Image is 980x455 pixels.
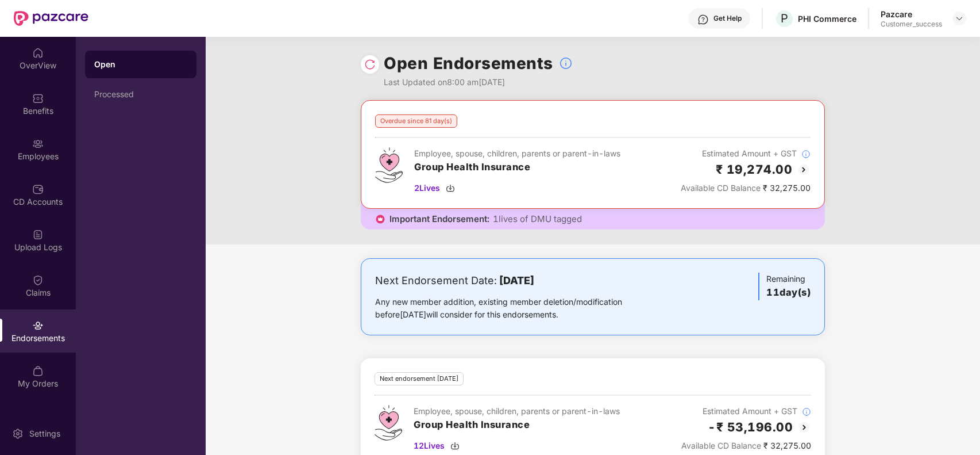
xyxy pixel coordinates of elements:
[375,147,403,183] img: svg+xml;base64,PHN2ZyB4bWxucz0iaHR0cDovL3d3dy53My5vcmcvMjAwMC9zdmciIHdpZHRoPSI0Ny43MTQiIGhlaWdodD...
[384,51,553,76] h1: Open Endorsements
[713,14,742,23] div: Get Help
[766,285,811,300] h3: 11 day(s)
[375,405,402,441] img: svg+xml;base64,PHN2ZyB4bWxucz0iaHR0cDovL3d3dy53My5vcmcvMjAwMC9zdmciIHdpZHRoPSI0Ny43MTQiIGhlaWdodD...
[94,90,187,99] div: Processed
[375,296,658,321] div: Any new member addition, existing member deletion/modification before [DATE] will consider for th...
[881,20,942,29] div: Customer_success
[32,229,44,240] img: svg+xml;base64,PHN2ZyBpZD0iVXBsb2FkX0xvZ3MiIGRhdGEtbmFtZT0iVXBsb2FkIExvZ3MiIHhtbG5zPSJodHRwOi8vd3...
[797,420,811,434] img: svg+xml;base64,PHN2ZyBpZD0iQmFjay0yMHgyMCIgeG1sbnM9Imh0dHA6Ly93d3cudzMub3JnLzIwMDAvc3ZnIiB3aWR0aD...
[32,138,44,150] img: svg+xml;base64,PHN2ZyBpZD0iRW1wbG95ZWVzIiB4bWxucz0iaHR0cDovL3d3dy53My5vcmcvMjAwMC9zdmciIHdpZHRoPS...
[32,320,44,331] img: svg+xml;base64,PHN2ZyBpZD0iRW5kb3JzZW1lbnRzIiB4bWxucz0iaHR0cDovL3d3dy53My5vcmcvMjAwMC9zdmciIHdpZH...
[681,441,761,450] span: Available CD Balance
[414,160,620,175] h3: Group Health Insurance
[32,365,44,377] img: svg+xml;base64,PHN2ZyBpZD0iTXlfT3JkZXJzIiBkYXRhLW5hbWU9Ik15IE9yZGVycyIgeG1sbnM9Imh0dHA6Ly93d3cudz...
[802,407,811,416] img: svg+xml;base64,PHN2ZyBpZD0iSW5mb18tXzMyeDMyIiBkYXRhLW5hbWU9IkluZm8gLSAzMngzMiIgeG1sbnM9Imh0dHA6Ly...
[446,183,455,193] img: svg+xml;base64,PHN2ZyBpZD0iRG93bmxvYWQtMzJ4MzIiIHhtbG5zPSJodHRwOi8vd3d3LnczLm9yZy8yMDAwL3N2ZyIgd2...
[955,14,964,23] img: svg+xml;base64,PHN2ZyBpZD0iRHJvcGRvd24tMzJ4MzIiIHhtbG5zPSJodHRwOi8vd3d3LnczLm9yZy8yMDAwL3N2ZyIgd2...
[375,273,658,289] div: Next Endorsement Date:
[414,147,620,160] div: Employee, spouse, children, parents or parent-in-laws
[384,76,573,89] div: Last Updated on 8:00 am[DATE]
[414,405,620,418] div: Employee, spouse, children, parents or parent-in-laws
[414,439,445,452] span: 12 Lives
[32,183,44,195] img: svg+xml;base64,PHN2ZyBpZD0iQ0RfQWNjb3VudHMiIGRhdGEtbmFtZT0iQ0QgQWNjb3VudHMiIHhtbG5zPSJodHRwOi8vd3...
[32,47,44,59] img: svg+xml;base64,PHN2ZyBpZD0iSG9tZSIgeG1sbnM9Imh0dHA6Ly93d3cudzMub3JnLzIwMDAvc3ZnIiB3aWR0aD0iMjAiIG...
[681,147,811,160] div: Estimated Amount + GST
[758,273,811,300] div: Remaining
[26,428,64,439] div: Settings
[375,114,457,128] div: Overdue since 81 day(s)
[798,13,856,24] div: PHI Commerce
[681,182,811,194] div: ₹ 32,275.00
[389,213,489,225] span: Important Endorsement:
[499,274,534,286] b: [DATE]
[94,59,187,70] div: Open
[559,56,573,70] img: svg+xml;base64,PHN2ZyBpZD0iSW5mb18tXzMyeDMyIiBkYXRhLW5hbWU9IkluZm8gLSAzMngzMiIgeG1sbnM9Imh0dHA6Ly...
[375,372,464,385] div: Next endorsement [DATE]
[697,14,709,25] img: svg+xml;base64,PHN2ZyBpZD0iSGVscC0zMngzMiIgeG1sbnM9Imh0dHA6Ly93d3cudzMub3JnLzIwMDAvc3ZnIiB3aWR0aD...
[681,439,811,452] div: ₹ 32,275.00
[32,274,44,286] img: svg+xml;base64,PHN2ZyBpZD0iQ2xhaW0iIHhtbG5zPSJodHRwOi8vd3d3LnczLm9yZy8yMDAwL3N2ZyIgd2lkdGg9IjIwIi...
[414,418,620,433] h3: Group Health Insurance
[681,183,761,193] span: Available CD Balance
[708,418,793,437] h2: -₹ 53,196.00
[801,150,811,159] img: svg+xml;base64,PHN2ZyBpZD0iSW5mb18tXzMyeDMyIiBkYXRhLW5hbWU9IkluZm8gLSAzMngzMiIgeG1sbnM9Imh0dHA6Ly...
[12,428,24,439] img: svg+xml;base64,PHN2ZyBpZD0iU2V0dGluZy0yMHgyMCIgeG1sbnM9Imh0dHA6Ly93d3cudzMub3JnLzIwMDAvc3ZnIiB3aW...
[681,405,811,418] div: Estimated Amount + GST
[450,441,460,450] img: svg+xml;base64,PHN2ZyBpZD0iRG93bmxvYWQtMzJ4MzIiIHhtbG5zPSJodHRwOi8vd3d3LnczLm9yZy8yMDAwL3N2ZyIgd2...
[716,160,793,179] h2: ₹ 19,274.00
[493,213,582,225] span: 1 lives of DMU tagged
[414,182,440,194] span: 2 Lives
[32,93,44,104] img: svg+xml;base64,PHN2ZyBpZD0iQmVuZWZpdHMiIHhtbG5zPSJodHRwOi8vd3d3LnczLm9yZy8yMDAwL3N2ZyIgd2lkdGg9Ij...
[797,163,811,177] img: svg+xml;base64,PHN2ZyBpZD0iQmFjay0yMHgyMCIgeG1sbnM9Imh0dHA6Ly93d3cudzMub3JnLzIwMDAvc3ZnIiB3aWR0aD...
[364,59,376,70] img: svg+xml;base64,PHN2ZyBpZD0iUmVsb2FkLTMyeDMyIiB4bWxucz0iaHR0cDovL3d3dy53My5vcmcvMjAwMC9zdmciIHdpZH...
[881,9,942,20] div: Pazcare
[14,11,88,26] img: New Pazcare Logo
[781,12,788,25] span: P
[375,213,386,225] img: icon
